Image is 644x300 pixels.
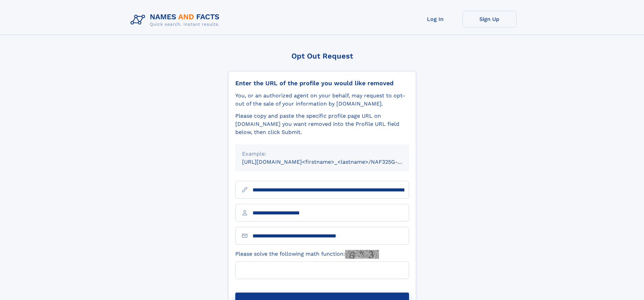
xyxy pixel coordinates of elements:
div: Example: [242,150,402,158]
div: You, or an authorized agent on your behalf, may request to opt-out of the sale of your informatio... [235,92,409,108]
img: Logo Names and Facts [128,11,225,29]
a: Log In [408,11,462,27]
div: Enter the URL of the profile you would like removed [235,79,409,87]
a: Sign Up [462,11,517,27]
label: Please solve the following math function: [235,250,379,259]
div: Opt Out Request [228,52,416,60]
small: [URL][DOMAIN_NAME]<firstname>_<lastname>/NAF325G-xxxxxxxx [242,159,422,165]
div: Please copy and paste the specific profile page URL on [DOMAIN_NAME] you want removed into the Pr... [235,112,409,136]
